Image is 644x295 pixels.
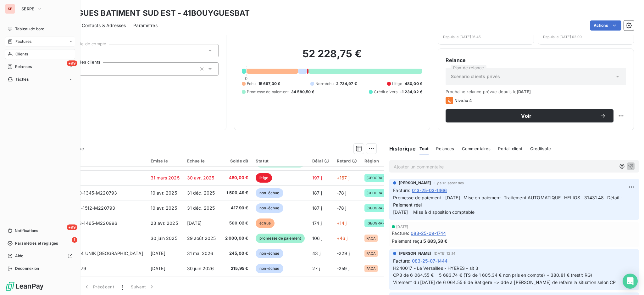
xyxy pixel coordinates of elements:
span: 30 juin 2026 [187,266,214,271]
span: +99 [67,60,77,66]
span: Paiement reçu [392,238,422,244]
span: 0 [245,76,247,81]
span: Portail client [498,146,522,151]
span: Crédit divers [374,89,397,95]
span: Non-échu [315,81,334,87]
button: Actions [590,20,621,31]
span: [GEOGRAPHIC_DATA] [366,176,394,180]
span: 083-25-09-1744 [411,230,446,236]
span: Depuis le [DATE] 02:00 [543,35,582,39]
span: [DATE] [396,225,408,229]
span: 1 [122,284,123,290]
span: 174 j [312,220,322,226]
div: Référence [43,158,143,164]
span: Tout [419,146,429,151]
button: Suivant [127,280,159,293]
span: Promesse de paiement : [DATE] Mise en paiement Traitement AUTOMATIQUE HELIOS 31431.48- Détail : P... [393,195,623,215]
span: [DATE] 12:14 [434,252,455,255]
span: non-échue [256,264,283,273]
span: 10 avr. 2025 [151,205,177,211]
span: 31 déc. 2025 [187,205,215,211]
span: +46 j [337,235,348,241]
span: -229 j [337,251,350,256]
span: Paramètres [133,22,158,29]
span: [DATE] [187,220,202,226]
span: 43 j [312,251,320,256]
span: Contacts & Adresses [82,22,126,29]
span: 30 avr. 2025 [187,175,214,180]
div: Solde dû [223,158,248,163]
span: 5 683,58 € [423,238,447,244]
span: [DATE] [517,89,531,94]
span: Déconnexion [15,266,39,271]
div: Délai [312,158,329,163]
span: 27 j [312,266,320,271]
span: 480,00 € [223,175,248,181]
span: -78 j [337,205,347,211]
span: RG 83E - S240834 UNIK [GEOGRAPHIC_DATA] [43,251,143,256]
span: 31 mai 2026 [187,251,214,256]
span: Notifications [15,228,38,234]
span: 500,02 € [223,220,248,226]
span: échue [256,218,275,228]
span: Facture : [393,258,410,264]
span: 1 [72,237,77,243]
span: 29 août 2025 [187,235,216,241]
span: 197 j [312,175,322,180]
span: 480,00 € [405,81,422,87]
span: -259 j [337,266,349,271]
span: 15 667,30 € [258,81,280,87]
span: 245,00 € [223,250,248,257]
span: [DATE] [151,251,165,256]
a: Aide [5,251,75,261]
span: [GEOGRAPHIC_DATA] [366,191,394,195]
span: Propriétés Client [51,30,219,39]
span: Scénario clients privés [451,73,500,80]
div: Open Intercom Messenger [623,274,638,289]
h3: BOUYGUES BATIMENT SUD EST - 41BOUYGUESBAT [55,8,250,19]
span: 187 j [312,190,322,196]
h6: Historique [384,145,416,152]
span: 23 avr. 2025 [151,220,178,226]
span: SERPE [21,6,35,11]
span: 083-25-07-1444 [412,258,448,264]
span: Paramètres et réglages [15,241,58,246]
span: Niveau 4 [454,98,472,103]
span: [GEOGRAPHIC_DATA] [366,206,394,210]
span: Prochaine relance prévue depuis le [446,89,626,94]
span: [PERSON_NAME] [399,251,431,256]
span: PACA [366,267,376,270]
span: Voir [453,113,600,118]
span: non-échue [256,249,283,258]
div: SE [5,4,15,14]
span: +14 j [337,220,347,226]
span: 417,90 € [223,205,248,211]
div: Émise le [151,158,180,163]
span: non-échue [256,203,283,213]
span: 10 avr. 2025 [151,190,177,196]
span: 2 734,97 € [336,81,357,87]
span: Promesse de paiement [247,89,289,95]
span: Creditsafe [530,146,551,151]
span: [GEOGRAPHIC_DATA] [366,221,394,225]
div: Retard [337,158,357,163]
button: 1 [118,280,127,293]
img: Logo LeanPay [5,281,44,291]
span: 31 déc. 2025 [187,190,215,196]
span: 1 500,49 € [223,190,248,196]
span: [PERSON_NAME] [399,180,431,186]
span: Tâches [15,77,29,82]
span: il y a 12 secondes [434,181,464,185]
span: 106 j [312,235,322,241]
div: Échue le [187,158,216,163]
span: -78 j [337,190,347,196]
span: Relances [15,64,32,70]
div: Région [364,158,396,163]
span: 2 000,00 € [223,235,248,241]
span: 215,95 € [223,265,248,272]
span: Litige [392,81,402,87]
button: Précédent [80,280,118,293]
span: PACA [366,236,376,240]
span: Aide [15,253,24,259]
h2: 52 228,75 € [242,48,422,66]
